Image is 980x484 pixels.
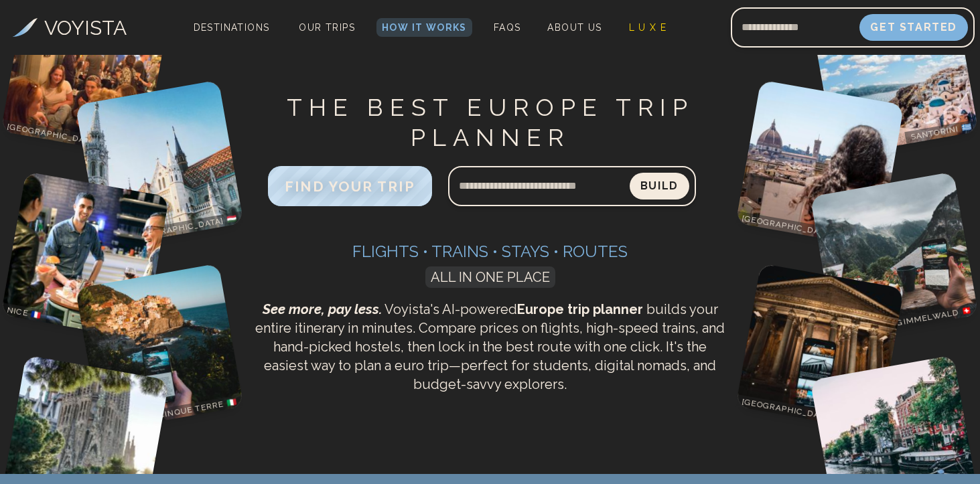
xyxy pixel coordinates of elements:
span: How It Works [382,22,467,33]
span: FIND YOUR TRIP [285,178,415,195]
span: Destinations [188,17,275,56]
span: About Us [547,22,602,33]
img: Rome [736,263,904,431]
button: Get Started [859,14,968,41]
strong: Europe trip planner [517,301,643,317]
p: Voyista's AI-powered builds your entire itinerary in minutes. Compare prices on flights, high-spe... [251,300,730,394]
span: ALL IN ONE PLACE [425,266,555,288]
img: Gimmelwald [811,171,979,339]
span: FAQs [494,22,521,33]
h1: THE BEST EUROPE TRIP PLANNER [251,92,730,153]
a: L U X E [624,18,673,37]
img: Florence [736,80,904,248]
a: About Us [542,18,607,37]
span: L U X E [629,22,667,33]
a: How It Works [376,18,472,37]
a: VOYISTA [13,13,127,43]
input: Search query [448,170,630,202]
p: Nice 🇫🇷 [1,303,48,323]
img: Cinque Terre [76,263,244,431]
img: Voyista Logo [13,18,38,37]
a: FIND YOUR TRIP [268,181,431,194]
a: Our Trips [293,18,360,37]
h3: VOYISTA [44,13,127,43]
img: Budapest [76,80,244,248]
button: FIND YOUR TRIP [268,166,431,206]
h3: Flights • Trains • Stays • Routes [251,241,730,262]
img: Nice [1,171,169,339]
a: FAQs [488,18,527,37]
span: Our Trips [299,22,355,33]
input: Email address [731,11,859,44]
span: See more, pay less. [263,301,382,317]
button: Build [630,173,689,199]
